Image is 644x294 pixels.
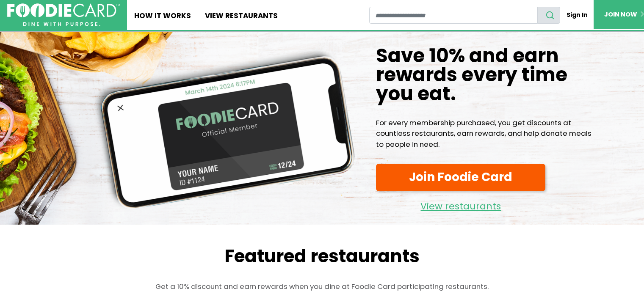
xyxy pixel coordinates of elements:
[68,281,576,292] p: Get a 10% discount and earn rewards when you dine at Foodie Card participating restaurants.
[7,3,120,26] img: FoodieCard; Eat, Drink, Save, Donate
[376,118,597,150] p: For every membership purchased, you get discounts at countless restaurants, earn rewards, and hel...
[376,164,545,191] a: Join Foodie Card
[537,7,560,24] button: search
[68,246,576,267] h2: Featured restaurants
[369,7,538,24] input: restaurant search
[560,7,594,23] a: Sign In
[376,195,545,214] a: View restaurants
[376,46,597,104] h1: Save 10% and earn rewards every time you eat.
